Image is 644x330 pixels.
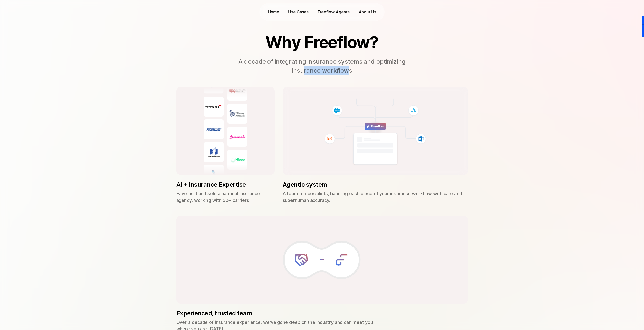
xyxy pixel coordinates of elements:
[176,190,275,204] p: Have built and sold a national insurance agency, working with 50+ carriers
[176,310,387,317] p: Experienced, trusted team
[286,8,311,16] button: Use Cases
[234,57,411,75] p: A decade of integrating insurance systems and optimizing insurance workflows
[288,9,308,15] p: Use Cases
[227,33,417,51] h2: Why Freeflow?
[268,9,279,15] p: Home
[318,9,349,15] p: Freeflow Agents
[371,124,384,129] p: Freeflow
[283,181,468,188] p: Agentic system
[359,9,376,15] p: About Us
[176,181,275,188] p: AI + Insurance Expertise
[315,8,352,16] a: Freeflow Agents
[283,190,468,204] p: A team of specialists, handling each piece of your insurance workflow with care and superhuman ac...
[356,8,379,16] a: About Us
